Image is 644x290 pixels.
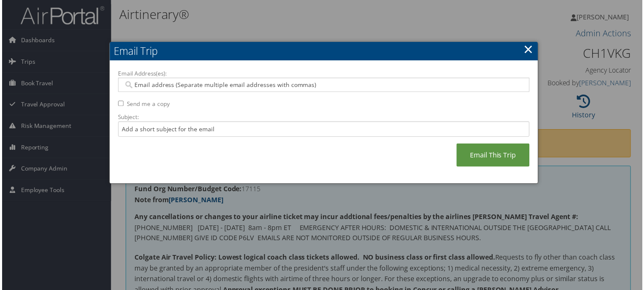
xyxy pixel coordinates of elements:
[525,41,534,58] a: ×
[117,114,531,122] label: Subject:
[126,100,169,109] label: Send me a copy
[117,122,531,138] input: Add a short subject for the email
[117,70,531,78] label: Email Address(es):
[108,42,539,61] h2: Email Trip
[122,81,525,89] input: Email address (Separate multiple email addresses with commas)
[457,144,531,168] a: Email This Trip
